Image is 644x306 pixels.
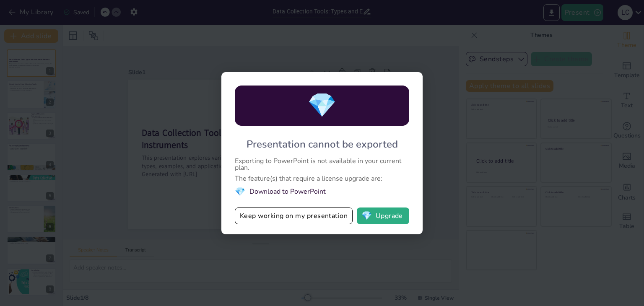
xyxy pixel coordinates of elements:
div: The feature(s) that require a license upgrade are: [235,175,409,182]
li: Download to PowerPoint [235,186,409,197]
button: Keep working on my presentation [235,207,353,224]
span: diamond [307,89,337,122]
button: diamondUpgrade [357,207,409,224]
div: Presentation cannot be exported [247,137,398,151]
span: diamond [361,212,372,220]
div: Exporting to PowerPoint is not available in your current plan. [235,158,409,171]
span: diamond [235,186,245,197]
